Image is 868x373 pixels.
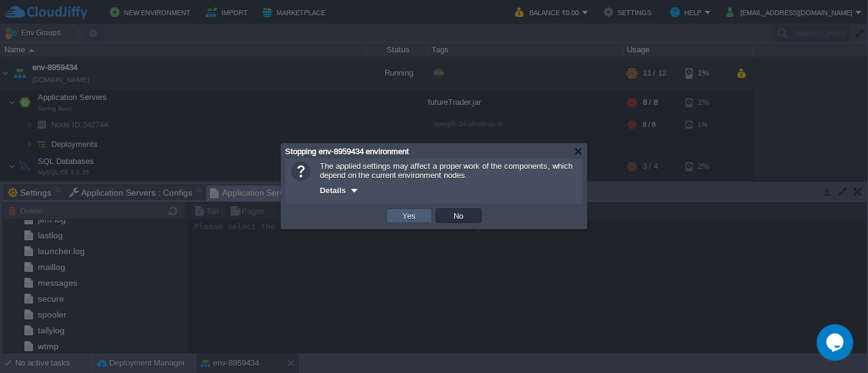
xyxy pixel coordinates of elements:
[817,324,856,361] iframe: chat widget
[320,186,346,195] span: Details
[285,147,410,156] span: Stopping env-8959434 environment
[450,210,468,221] button: No
[320,162,573,180] span: The applied settings may affect a proper work of the components, which depend on the current envi...
[399,210,420,221] button: Yes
